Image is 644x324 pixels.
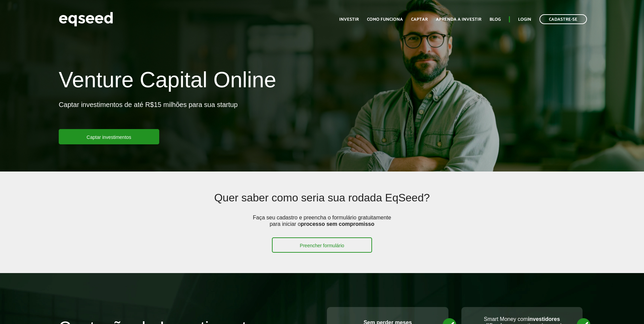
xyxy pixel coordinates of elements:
a: Blog [490,17,501,22]
img: EqSeed [59,10,113,28]
h2: Quer saber como seria sua rodada EqSeed? [112,192,532,214]
a: Como funciona [367,17,403,22]
a: Investir [339,17,359,22]
a: Preencher formulário [272,237,372,253]
a: Aprenda a investir [436,17,481,22]
a: Login [518,17,531,22]
a: Cadastre-se [539,14,587,24]
h1: Venture Capital Online [59,68,276,95]
p: Faça seu cadastro e preencha o formulário gratuitamente para iniciar o [251,214,393,237]
strong: processo sem compromisso [301,221,374,227]
p: Captar investimentos de até R$15 milhões para sua startup [59,101,238,129]
a: Captar [411,17,428,22]
a: Captar investimentos [59,129,159,144]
